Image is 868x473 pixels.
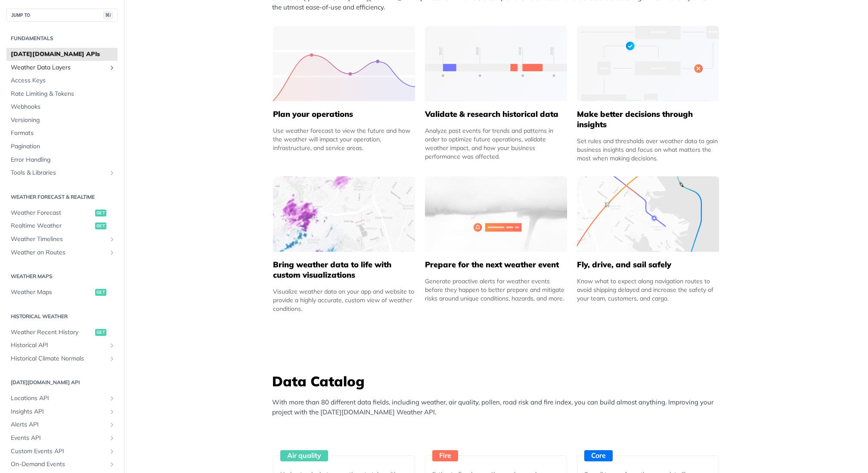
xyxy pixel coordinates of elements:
div: Generate proactive alerts for weather events before they happen to better prepare and mitigate ri... [425,277,567,303]
a: Weather on RoutesShow subpages for Weather on Routes [6,246,118,259]
span: Events API [11,434,106,442]
div: Core [584,450,613,461]
div: Use weather forecast to view the future and how the weather will impact your operation, infrastru... [273,126,415,152]
img: 994b3d6-mask-group-32x.svg [577,176,719,252]
span: Historical API [11,341,106,350]
span: Custom Events API [11,447,106,456]
img: 39565e8-group-4962x.svg [273,26,415,101]
div: Air quality [280,450,328,461]
div: Fire [432,450,458,461]
button: Show subpages for Custom Events API [108,448,115,455]
a: Webhooks [6,100,118,113]
span: ⌘/ [103,12,113,19]
h3: Data Catalog [272,372,724,391]
span: get [95,222,106,229]
h2: Weather Forecast & realtime [6,193,118,201]
button: Show subpages for Locations API [108,395,115,402]
button: Show subpages for Events API [108,435,115,442]
a: Formats [6,127,118,140]
span: Weather Timelines [11,235,106,244]
a: Alerts APIShow subpages for Alerts API [6,418,118,431]
button: Show subpages for Insights API [108,408,115,415]
button: Show subpages for Historical API [108,342,115,349]
button: Show subpages for Alerts API [108,421,115,428]
h5: Prepare for the next weather event [425,260,567,270]
img: 13d7ca0-group-496-2.svg [425,26,567,101]
button: Show subpages for Weather on Routes [108,249,115,256]
a: Weather TimelinesShow subpages for Weather Timelines [6,233,118,246]
span: Locations API [11,394,106,403]
a: Events APIShow subpages for Events API [6,432,118,445]
span: Weather Maps [11,288,93,297]
button: Show subpages for Tools & Libraries [108,169,115,176]
span: get [95,289,106,296]
a: Tools & LibrariesShow subpages for Tools & Libraries [6,166,118,179]
button: Show subpages for On-Demand Events [108,461,115,468]
span: Error Handling [11,156,115,164]
a: Pagination [6,140,118,153]
span: Versioning [11,116,115,125]
a: Weather Mapsget [6,286,118,299]
span: Weather Forecast [11,209,93,217]
div: Know what to expect along navigation routes to avoid shipping delayed and increase the safety of ... [577,277,719,303]
span: Weather Recent History [11,328,93,337]
a: Weather Data LayersShow subpages for Weather Data Layers [6,61,118,74]
a: Locations APIShow subpages for Locations API [6,392,118,405]
a: Rate Limiting & Tokens [6,88,118,100]
span: Access Keys [11,76,115,85]
span: Realtime Weather [11,222,93,230]
span: Webhooks [11,103,115,111]
a: Error Handling [6,153,118,166]
a: Versioning [6,114,118,127]
h5: Plan your operations [273,109,415,119]
a: Historical Climate NormalsShow subpages for Historical Climate Normals [6,352,118,365]
span: Historical Climate Normals [11,354,106,363]
h5: Validate & research historical data [425,109,567,119]
h2: Historical Weather [6,313,118,320]
span: Pagination [11,142,115,151]
a: Custom Events APIShow subpages for Custom Events API [6,445,118,458]
a: Realtime Weatherget [6,219,118,232]
span: Insights API [11,407,106,416]
span: get [95,329,106,336]
span: Tools & Libraries [11,169,106,177]
h5: Bring weather data to life with custom visualizations [273,260,415,280]
div: Set rules and thresholds over weather data to gain business insights and focus on what matters th... [577,137,719,163]
h2: [DATE][DOMAIN_NAME] API [6,379,118,386]
button: Show subpages for Weather Data Layers [108,64,115,71]
a: Insights APIShow subpages for Insights API [6,405,118,418]
img: 4463876-group-4982x.svg [273,176,415,252]
h2: Weather Maps [6,273,118,280]
span: get [95,210,106,216]
h5: Fly, drive, and sail safely [577,260,719,270]
img: 2c0a313-group-496-12x.svg [425,176,567,252]
span: Weather Data Layers [11,63,106,72]
button: JUMP TO⌘/ [6,9,118,22]
img: a22d113-group-496-32x.svg [577,26,719,101]
span: Weather on Routes [11,248,106,257]
a: Historical APIShow subpages for Historical API [6,339,118,352]
a: Weather Forecastget [6,207,118,219]
p: With more than 80 different data fields, including weather, air quality, pollen, road risk and fi... [272,398,724,417]
span: Alerts API [11,420,106,429]
button: Show subpages for Weather Timelines [108,236,115,243]
a: [DATE][DOMAIN_NAME] APIs [6,48,118,61]
a: Access Keys [6,74,118,87]
span: [DATE][DOMAIN_NAME] APIs [11,50,115,59]
span: Formats [11,129,115,138]
div: Analyze past events for trends and patterns in order to optimize future operations, validate weat... [425,126,567,161]
a: Weather Recent Historyget [6,326,118,339]
h2: Fundamentals [6,34,118,42]
span: Rate Limiting & Tokens [11,90,115,98]
h5: Make better decisions through insights [577,109,719,130]
a: On-Demand EventsShow subpages for On-Demand Events [6,458,118,471]
button: Show subpages for Historical Climate Normals [108,355,115,362]
div: Visualize weather data on your app and website to provide a highly accurate, custom view of weath... [273,287,415,313]
span: On-Demand Events [11,460,106,469]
